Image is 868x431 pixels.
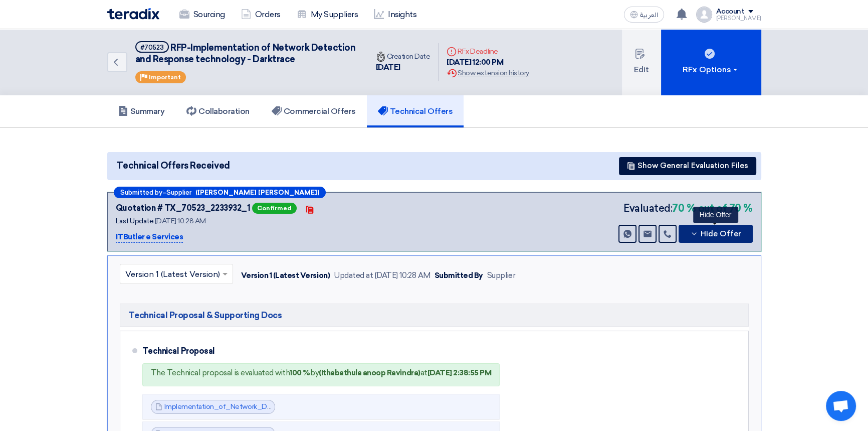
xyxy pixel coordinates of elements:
[334,270,430,281] div: Updated at [DATE] 10:28 AM
[696,7,712,23] img: profile_test.png
[447,46,529,57] div: RFx Deadline
[427,368,492,377] b: [DATE] 2:38:55 PM
[135,42,356,65] span: RFP-Implementation of Network Detection and Response technology - Darktrace
[120,189,162,196] span: Submitted by
[319,368,420,377] b: (Ithabathula anoop Ravindra)
[376,62,430,73] div: [DATE]
[164,402,420,411] a: Implementation_of_Network_Detection_and_Response_v_1753341850017.pdf
[716,8,745,16] div: Account
[367,95,464,127] a: Technical Offers
[166,189,191,196] span: Supplier
[679,225,753,243] button: Hide Offer
[151,368,492,378] div: The Technical proposal is evaluated with by at
[135,41,356,66] h5: RFP-Implementation of Network Detection and Response technology - Darktrace
[701,230,741,238] span: Hide Offer
[233,4,289,26] a: Orders
[116,159,230,173] span: Technical Offers Received
[623,201,753,216] div: Evaluated:
[116,202,251,214] div: Quotation # TX_70523_2233932_1
[447,68,529,78] div: Show extension history
[622,29,661,95] button: Edit
[114,187,326,198] div: –
[107,8,159,20] img: Teradix logo
[155,217,206,225] span: [DATE] 10:28 AM
[116,231,183,243] p: ITButler e Services
[826,391,856,421] a: Open chat
[290,368,310,377] b: 100 %
[435,270,483,281] div: Submitted By
[683,64,739,76] div: RFx Options
[241,270,330,281] div: Version 1 (Latest Version)
[107,95,176,127] a: Summary
[175,95,261,127] a: Collaboration
[366,4,424,26] a: Insights
[186,106,250,116] h5: Collaboration
[272,106,356,116] h5: Commercial Offers
[252,203,297,214] span: Confirmed
[149,74,181,81] span: Important
[261,95,367,127] a: Commercial Offers
[378,106,453,116] h5: Technical Offers
[118,106,165,116] h5: Summary
[289,4,366,26] a: My Suppliers
[640,12,658,19] span: العربية
[195,189,319,196] b: ([PERSON_NAME] [PERSON_NAME])
[128,309,282,321] span: Technical Proposal & Supporting Docs
[142,339,732,363] div: Technical Proposal
[376,51,430,62] div: Creation Date
[619,157,756,175] button: Show General Evaluation Files
[171,4,233,26] a: Sourcing
[661,29,761,95] button: RFx Options
[672,201,752,216] b: 70 % out of 70 %
[624,7,664,23] button: العربية
[116,217,154,225] span: Last Update
[716,16,761,21] div: [PERSON_NAME]
[447,57,529,68] div: [DATE] 12:00 PM
[487,270,515,281] div: Supplier
[693,207,738,223] div: Hide Offer
[140,44,164,51] div: #70523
